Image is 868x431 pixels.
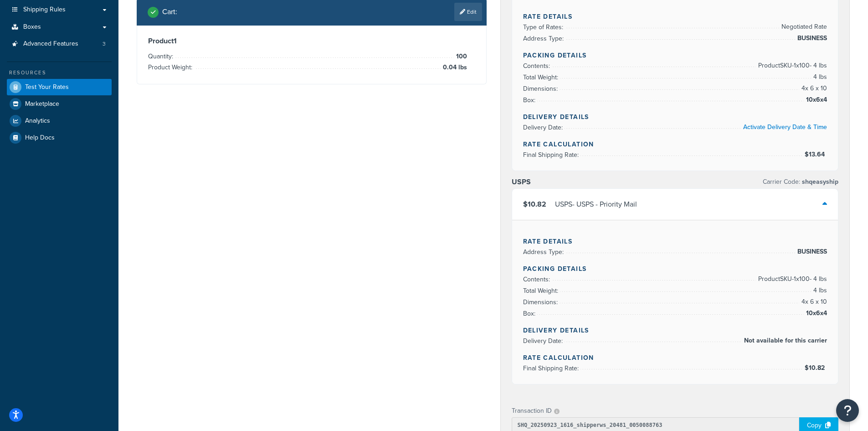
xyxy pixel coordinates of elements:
[25,134,55,142] span: Help Docs
[7,113,112,129] a: Analytics
[7,96,112,112] a: Marketplace
[7,19,112,36] a: Boxes
[523,95,538,105] span: Box:
[523,22,565,32] span: Type of Rates:
[800,177,838,187] span: shqeasyship
[805,363,827,373] span: $10.82
[763,176,838,188] p: Carrier Code:
[23,40,78,48] span: Advanced Features
[523,275,552,284] span: Contents:
[523,34,566,43] span: Address Type:
[512,177,531,187] h3: USPS
[7,1,112,18] a: Shipping Rules
[523,353,827,363] h4: Rate Calculation
[7,69,112,77] div: Resources
[523,73,560,82] span: Total Weight:
[148,62,195,72] span: Product Weight:
[523,150,581,160] span: Final Shipping Rate:
[523,297,560,307] span: Dimensions:
[7,36,112,52] li: Advanced Features
[148,36,475,46] h3: Product 1
[523,237,827,246] h4: Rate Details
[454,51,467,62] span: 100
[836,399,859,422] button: Open Resource Center
[523,264,827,274] h4: Packing Details
[523,12,827,21] h4: Rate Details
[795,33,827,44] span: BUSINESS
[25,100,59,108] span: Marketplace
[23,23,41,31] span: Boxes
[799,296,827,307] span: 4 x 6 x 10
[23,6,66,14] span: Shipping Rules
[523,84,560,93] span: Dimensions:
[162,8,177,16] h2: Cart :
[25,83,69,91] span: Test Your Rates
[523,140,827,149] h4: Rate Calculation
[523,247,566,257] span: Address Type:
[25,117,50,125] span: Analytics
[811,72,827,83] span: 4 lbs
[7,36,112,52] a: Advanced Features3
[523,112,827,122] h4: Delivery Details
[523,51,827,60] h4: Packing Details
[799,83,827,94] span: 4 x 6 x 10
[795,246,827,257] span: BUSINESS
[742,335,827,346] span: Not available for this carrier
[454,3,482,21] a: Edit
[805,150,827,159] span: $13.64
[523,363,581,373] span: Final Shipping Rate:
[811,285,827,296] span: 4 lbs
[523,326,827,335] h4: Delivery Details
[555,198,637,211] div: USPS - USPS - Priority Mail
[523,336,565,346] span: Delivery Date:
[756,60,827,71] span: Product SKU-1 x 100 - 4 lbs
[103,40,106,48] span: 3
[7,130,112,146] a: Help Docs
[743,122,827,132] a: Activate Delivery Date & Time
[148,52,175,61] span: Quantity:
[779,21,827,32] span: Negotiated Rate
[523,61,552,71] span: Contents:
[523,286,560,296] span: Total Weight:
[512,405,552,417] p: Transaction ID
[756,274,827,285] span: Product SKU-1 x 100 - 4 lbs
[804,94,827,105] span: 10x6x4
[7,79,112,95] a: Test Your Rates
[523,123,565,132] span: Delivery Date:
[804,308,827,319] span: 10x6x4
[523,309,538,318] span: Box:
[523,199,546,209] span: $10.82
[441,62,467,73] span: 0.04 lbs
